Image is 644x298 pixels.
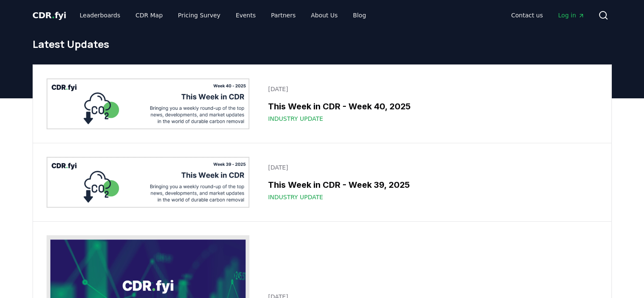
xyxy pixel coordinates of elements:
[558,11,584,19] span: Log in
[263,80,597,128] a: [DATE]This Week in CDR - Week 40, 2025Industry Update
[171,8,227,23] a: Pricing Survey
[47,78,250,129] img: This Week in CDR - Week 40, 2025 blog post image
[52,10,55,20] span: .
[264,8,302,23] a: Partners
[268,193,323,201] span: Industry Update
[268,178,592,191] h3: This Week in CDR - Week 39, 2025
[551,8,591,23] a: Log in
[268,85,592,93] p: [DATE]
[346,8,373,23] a: Blog
[268,114,323,123] span: Industry Update
[504,8,591,23] nav: Main
[268,100,592,113] h3: This Week in CDR - Week 40, 2025
[73,8,373,23] nav: Main
[129,8,169,23] a: CDR Map
[268,163,592,172] p: [DATE]
[229,8,263,23] a: Events
[263,158,597,206] a: [DATE]This Week in CDR - Week 39, 2025Industry Update
[304,8,344,23] a: About Us
[504,8,550,23] a: Contact us
[73,8,127,23] a: Leaderboards
[33,9,66,21] a: CDR.fyi
[33,10,66,20] span: CDR fyi
[47,157,250,208] img: This Week in CDR - Week 39, 2025 blog post image
[33,37,612,51] h1: Latest Updates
